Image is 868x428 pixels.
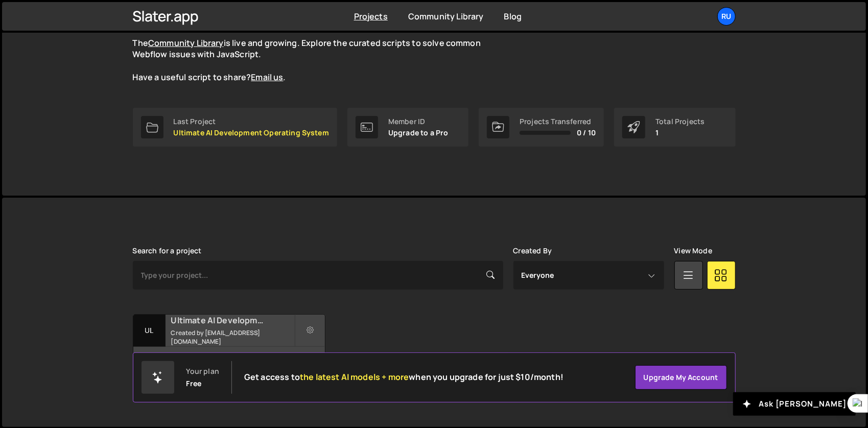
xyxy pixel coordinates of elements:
a: Community Library [148,37,224,49]
p: Upgrade to a Pro [388,129,449,137]
div: Total Projects [655,117,705,126]
div: No pages have been added to this project [133,347,325,377]
label: Created By [513,247,552,255]
a: Ru [717,7,736,26]
label: Search for a project [133,247,202,255]
div: Free [186,379,202,388]
span: 0 / 10 [577,129,596,137]
p: The is live and growing. Explore the curated scripts to solve common Webflow issues with JavaScri... [133,37,501,83]
p: 1 [655,129,705,137]
a: Upgrade my account [635,365,727,390]
a: Ul Ultimate AI Development Operating System Created by [EMAIL_ADDRESS][DOMAIN_NAME] No pages have... [133,314,325,378]
a: Email us [251,72,283,83]
p: Ultimate AI Development Operating System [174,129,329,137]
div: Your plan [186,367,219,375]
div: Last Project [174,117,329,126]
div: Ul [133,315,166,347]
h2: Get access to when you upgrade for just $10/month! [244,372,564,382]
input: Type your project... [133,261,503,290]
div: Projects Transferred [520,117,596,126]
div: Member ID [388,117,449,126]
button: Ask [PERSON_NAME] [733,392,856,416]
span: the latest AI models + more [300,371,409,383]
a: Community Library [408,11,484,22]
a: Blog [504,11,522,22]
h2: Ultimate AI Development Operating System [171,315,294,326]
a: Projects [354,11,388,22]
a: Last Project Ultimate AI Development Operating System [133,108,337,147]
label: View Mode [674,247,712,255]
small: Created by [EMAIL_ADDRESS][DOMAIN_NAME] [171,328,294,346]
